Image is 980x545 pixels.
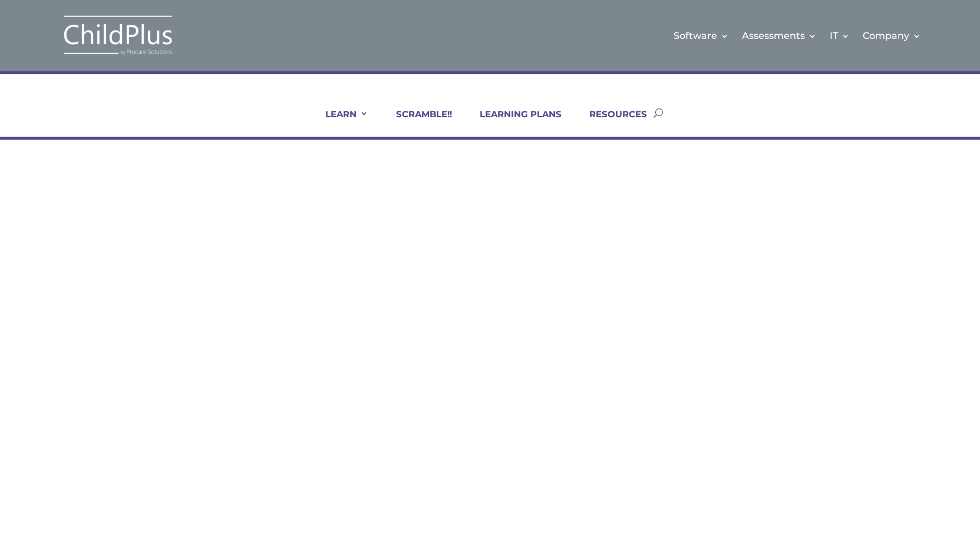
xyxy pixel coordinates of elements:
[575,108,647,137] a: RESOURCES
[465,108,562,137] a: LEARNING PLANS
[830,12,850,60] a: IT
[311,108,368,137] a: LEARN
[863,12,921,60] a: Company
[381,108,452,137] a: SCRAMBLE!!
[674,12,729,60] a: Software
[742,12,817,60] a: Assessments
